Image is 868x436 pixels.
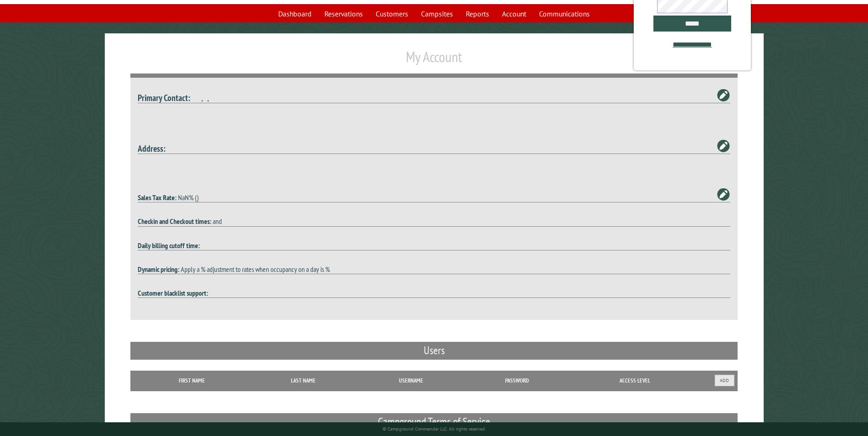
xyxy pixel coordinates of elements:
[715,375,734,386] button: Add
[383,426,486,432] small: © Campground Commander LLC. All rights reserved.
[135,371,249,391] th: First Name
[357,371,464,391] th: Username
[138,92,190,103] strong: Primary Contact:
[569,371,701,391] th: Access Level
[370,5,414,22] a: Customers
[138,193,177,202] strong: Sales Tax Rate:
[130,48,737,73] h1: My Account
[138,217,211,226] strong: Checkin and Checkout times:
[181,265,330,274] span: Apply a % adjustment to rates when occupancy on a day is %
[130,342,737,359] h2: Users
[273,5,317,22] a: Dashboard
[130,413,737,431] h2: Campground Terms of Service
[138,288,208,298] strong: Customer blacklist support:
[496,5,532,22] a: Account
[213,217,222,226] span: and
[138,241,200,250] strong: Daily billing cutoff time:
[249,371,357,391] th: Last Name
[319,5,368,22] a: Reservations
[178,193,199,202] span: NaN% ()
[138,143,166,154] strong: Address:
[464,371,570,391] th: Password
[415,5,458,22] a: Campsites
[138,92,730,103] h4: , ,
[460,5,495,22] a: Reports
[138,265,179,274] strong: Dynamic pricing:
[534,5,595,22] a: Communications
